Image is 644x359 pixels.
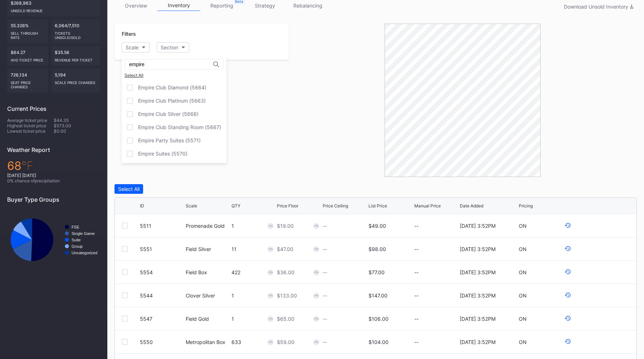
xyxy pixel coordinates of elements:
div: 1 [231,316,275,322]
div: Metropolitan Box [186,339,225,345]
div: -- [323,246,327,252]
div: 5554 [140,269,184,275]
svg: Chart title [7,208,100,271]
div: ON [519,246,527,252]
div: ON [519,339,527,345]
div: [DATE] 3:52PM [460,316,496,322]
div: $47.00 [277,246,293,252]
div: [DATE] 3:52PM [460,292,496,299]
div: -- [414,246,458,252]
div: 633 [231,339,275,345]
div: ON [519,316,527,322]
text: Group [72,244,83,249]
text: Suite [72,238,81,242]
div: $106.00 [369,316,389,322]
div: [DATE] 3:52PM [460,339,496,345]
div: Empire Club Standing Room (5667) [138,124,221,130]
div: -- [414,292,458,299]
div: Field Gold [186,316,209,322]
div: 5544 [140,292,184,299]
div: -- [414,316,458,322]
div: -- [414,339,458,345]
text: Uncategorized [72,251,97,255]
div: 5547 [140,316,184,322]
div: $65.00 [277,316,294,322]
div: ON [519,292,527,299]
div: [DATE] 3:52PM [460,246,496,252]
div: Empire Suites (5570) [138,151,187,157]
div: [DATE] 3:52PM [460,269,496,275]
div: 1 [231,292,275,299]
div: Clover Silver [186,292,215,299]
div: 5551 [140,246,184,252]
div: -- [323,269,327,275]
div: Empire Party Suites (5571) [138,137,201,143]
div: -- [414,269,458,275]
div: 5550 [140,339,184,345]
div: $104.00 [369,339,389,345]
div: $77.00 [369,269,385,275]
div: $98.00 [369,246,386,252]
div: Select All [125,73,224,78]
div: Empire Club Silver (5666) [138,111,199,117]
div: 11 [231,246,275,252]
div: -- [323,339,327,345]
div: Empire Club Diamond (5664) [138,84,206,90]
div: Field Box [186,269,207,275]
div: $147.00 [369,292,387,299]
div: Field Silver [186,246,211,252]
div: $59.00 [277,339,294,345]
div: -- [323,316,327,322]
div: ON [519,269,527,275]
div: 422 [231,269,275,275]
input: Search [129,62,192,67]
div: $36.00 [277,269,294,275]
div: -- [323,292,327,299]
div: Empire Club Platinum (5663) [138,98,206,104]
div: $133.00 [277,292,297,299]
